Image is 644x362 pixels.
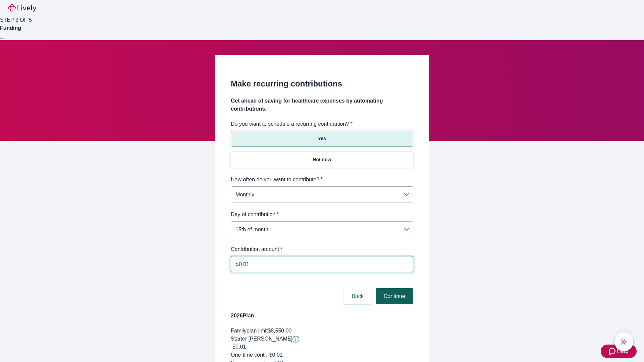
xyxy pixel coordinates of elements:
[609,347,617,355] svg: Zendesk support icon
[231,131,413,146] button: Yes
[231,78,413,90] h2: Make recurring contributions
[231,328,268,334] span: Family plan limit
[231,188,413,201] div: Monthly
[239,257,413,271] input: $0.00
[621,339,627,345] svg: Lively AI Assistant
[268,328,291,334] span: $8,550.00
[376,288,413,304] button: Continue
[231,152,413,168] button: Not now
[231,344,246,350] span: -$0.01
[235,260,238,268] p: $
[292,336,299,343] svg: Starter penny details
[318,135,326,142] p: Yes
[231,336,292,342] span: Starter [PERSON_NAME]
[617,347,629,355] span: Help
[614,333,633,351] button: chat
[8,4,36,12] img: Lively
[231,97,413,113] h4: Get ahead of saving for healthcare expenses by automating contributions.
[231,245,282,253] label: Contribution amount
[231,120,353,128] label: Do you want to schedule a recurring contribution? *
[231,352,267,358] span: One-time contr.
[267,352,282,358] span: - $0.01
[231,176,323,184] label: How often do you want to contribute?
[343,288,372,304] button: Back
[313,156,331,163] p: Not now
[231,312,413,320] h4: 2026 Plan
[601,345,637,358] button: Zendesk support iconHelp
[231,223,413,236] div: 15th of month
[292,336,299,343] button: Lively will contribute $0.01 to establish your account
[231,210,279,219] label: Day of contribution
